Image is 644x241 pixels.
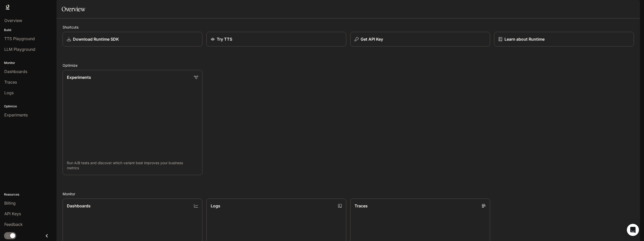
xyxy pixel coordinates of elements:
p: Dashboards [67,203,91,209]
p: Get API Key [361,36,383,42]
h2: Shortcuts [63,25,634,30]
p: Run A/B tests and discover which variant best improves your business metrics [67,160,198,171]
p: Traces [355,203,368,209]
p: Download Runtime SDK [73,36,119,42]
a: Download Runtime SDK [63,32,202,46]
button: Get API Key [350,32,490,46]
div: Open Intercom Messenger [627,224,639,236]
a: Learn about Runtime [494,32,634,46]
p: Try TTS [217,36,232,42]
p: Learn about Runtime [504,36,545,42]
h1: Overview [62,4,85,14]
a: ExperimentsRun A/B tests and discover which variant best improves your business metrics [63,70,202,175]
p: Experiments [67,74,91,80]
p: Logs [211,203,220,209]
h2: Optimize [63,63,634,68]
a: Try TTS [206,32,346,46]
h2: Monitor [63,191,634,197]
